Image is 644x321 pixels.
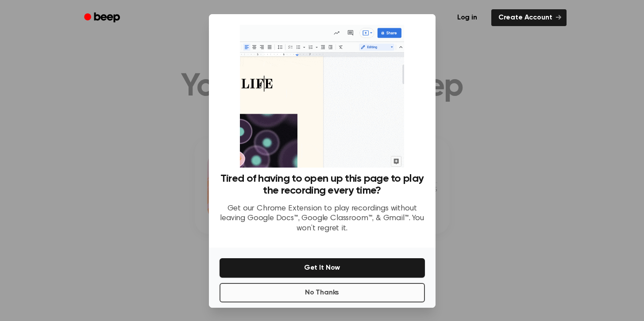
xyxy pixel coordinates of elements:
a: Log in [448,8,486,28]
p: Get our Chrome Extension to play recordings without leaving Google Docs™, Google Classroom™, & Gm... [220,204,425,234]
button: No Thanks [220,283,425,302]
a: Beep [78,9,128,27]
a: Create Account [491,9,567,26]
button: Get It Now [220,258,425,278]
img: Beep extension in action [240,25,404,168]
h3: Tired of having to open up this page to play the recording every time? [220,173,425,197]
